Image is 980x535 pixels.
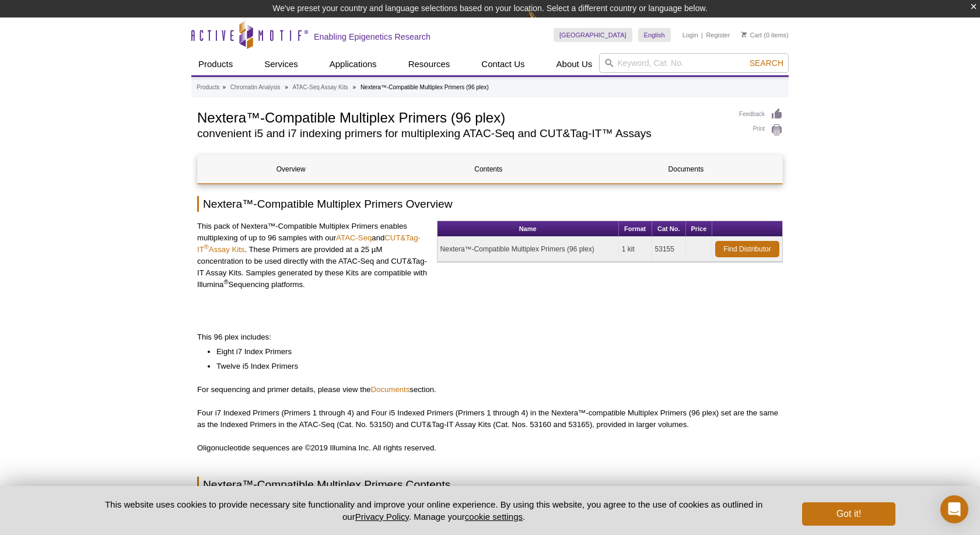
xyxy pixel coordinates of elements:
a: Login [682,31,698,39]
th: Cat No. [652,221,686,237]
td: 53155 [652,237,686,262]
img: Change Here [528,9,559,36]
h2: Nextera™-Compatible Multiplex Primers Contents [197,477,783,492]
a: Privacy Policy [355,512,409,522]
a: English [638,28,671,42]
a: Chromatin Analysis [230,82,281,93]
p: This 96 plex includes: [197,331,783,343]
a: Documents [593,155,779,183]
th: Price [686,221,712,237]
a: Cart [741,31,762,39]
a: Services [257,53,305,75]
li: (0 items) [741,28,789,42]
a: About Us [549,53,600,75]
button: Got it! [802,502,895,526]
a: [GEOGRAPHIC_DATA] [554,28,632,42]
a: ATAC-Seq [336,233,372,242]
sup: ® [204,243,209,250]
th: Format [619,221,652,237]
a: Overview [198,155,384,183]
h1: Nextera™-Compatible Multiplex Primers (96 plex) [197,108,727,125]
input: Keyword, Cat. No. [599,53,789,73]
a: Feedback [739,108,783,121]
li: » [285,84,288,90]
img: Your Cart [741,32,747,37]
li: Nextera™-Compatible Multiplex Primers (96 plex) [360,84,489,90]
a: Applications [323,53,384,75]
li: » [222,84,226,90]
a: Products [191,53,240,75]
li: » [353,84,356,90]
a: Products [197,82,219,93]
th: Name [437,221,619,237]
a: ATAC-Seq Assay Kits [293,82,348,93]
h2: Nextera™-Compatible Multiplex Primers Overview [197,196,783,212]
a: Find Distributor [715,241,779,257]
h2: convenient i5 and i7 indexing primers for multiplexing ATAC-Seq and CUT&Tag-IT™ Assays [197,128,727,139]
a: Register [706,31,730,39]
span: Search [750,58,783,68]
li: Twelve i5 Index Primers [216,361,771,372]
td: 1 kit [619,237,652,262]
div: Open Intercom Messenger [940,495,968,523]
a: Contact Us [474,53,531,75]
sup: ® [223,278,228,285]
a: Documents [371,385,410,394]
button: cookie settings [465,512,523,522]
a: Print [739,124,783,137]
p: This pack of Nextera™-Compatible Multiplex Primers enables multiplexing of up to 96 samples with ... [197,221,428,291]
p: Four i7 Indexed Primers (Primers 1 through 4) and Four i5 Indexed Primers (Primers 1 through 4) i... [197,407,783,431]
p: Oligonucleotide sequences are ©2019 Illumina Inc. All rights reserved. [197,442,783,454]
li: | [701,28,703,42]
a: Resources [401,53,457,75]
h2: Enabling Epigenetics Research [314,32,430,42]
p: For sequencing and primer details, please view the section. [197,384,783,396]
button: Search [746,58,787,68]
p: This website uses cookies to provide necessary site functionality and improve your online experie... [85,498,783,523]
td: Nextera™-Compatible Multiplex Primers (96 plex) [437,237,619,262]
li: Eight i7 Index Primers [216,346,771,358]
a: Contents [395,155,582,183]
